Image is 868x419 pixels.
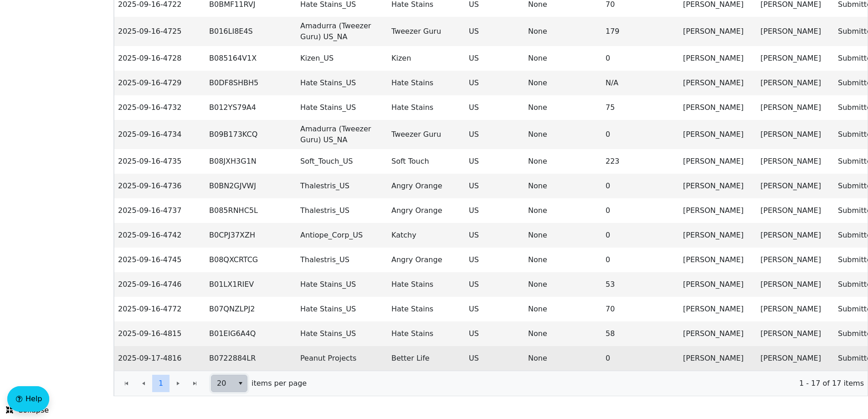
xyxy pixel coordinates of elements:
[524,272,602,297] td: None
[524,149,602,174] td: None
[205,346,297,371] td: B0722884LR
[524,198,602,223] td: None
[388,17,465,46] td: Tweezer Guru
[205,71,297,95] td: B0DF8SHBH5
[524,321,602,346] td: None
[524,95,602,120] td: None
[757,174,834,198] td: [PERSON_NAME]
[297,248,388,272] td: Thalestris_US
[252,378,307,389] span: items per page
[388,174,465,198] td: Angry Orange
[205,149,297,174] td: B08JXH3G1N
[757,297,834,321] td: [PERSON_NAME]
[388,272,465,297] td: Hate Stains
[465,17,524,46] td: US
[757,223,834,248] td: [PERSON_NAME]
[757,46,834,71] td: [PERSON_NAME]
[114,174,205,198] td: 2025-09-16-4736
[205,248,297,272] td: B08QXCRTCG
[114,71,205,95] td: 2025-09-16-4729
[388,120,465,149] td: Tweezer Guru
[602,174,679,198] td: 0
[602,248,679,272] td: 0
[465,297,524,321] td: US
[297,71,388,95] td: Hate Stains_US
[465,272,524,297] td: US
[314,378,864,389] span: 1 - 17 of 17 items
[114,223,205,248] td: 2025-09-16-4742
[114,46,205,71] td: 2025-09-16-4728
[602,149,679,174] td: 223
[114,272,205,297] td: 2025-09-16-4746
[465,95,524,120] td: US
[524,297,602,321] td: None
[602,17,679,46] td: 179
[388,149,465,174] td: Soft Touch
[679,198,757,223] td: [PERSON_NAME]
[205,198,297,223] td: B085RNHC5L
[602,321,679,346] td: 58
[114,149,205,174] td: 2025-09-16-4735
[114,198,205,223] td: 2025-09-16-4737
[524,248,602,272] td: None
[114,371,868,396] div: Page 1 of 1
[524,174,602,198] td: None
[757,346,834,371] td: [PERSON_NAME]
[205,297,297,321] td: B07QNZLPJ2
[297,46,388,71] td: Kizen_US
[114,346,205,371] td: 2025-09-17-4816
[757,248,834,272] td: [PERSON_NAME]
[679,174,757,198] td: [PERSON_NAME]
[524,223,602,248] td: None
[388,223,465,248] td: Katchy
[388,297,465,321] td: Hate Stains
[205,223,297,248] td: B0CPJ37XZH
[524,346,602,371] td: None
[465,198,524,223] td: US
[602,223,679,248] td: 0
[465,46,524,71] td: US
[388,321,465,346] td: Hate Stains
[757,95,834,120] td: [PERSON_NAME]
[465,71,524,95] td: US
[757,149,834,174] td: [PERSON_NAME]
[465,346,524,371] td: US
[679,46,757,71] td: [PERSON_NAME]
[602,46,679,71] td: 0
[114,17,205,46] td: 2025-09-16-4725
[465,321,524,346] td: US
[679,95,757,120] td: [PERSON_NAME]
[7,386,49,412] button: Help floatingactionbutton
[114,248,205,272] td: 2025-09-16-4745
[757,71,834,95] td: [PERSON_NAME]
[26,393,42,404] span: Help
[297,174,388,198] td: Thalestris_US
[388,198,465,223] td: Angry Orange
[114,120,205,149] td: 2025-09-16-4734
[205,174,297,198] td: B0BN2GJVWJ
[388,71,465,95] td: Hate Stains
[388,46,465,71] td: Kizen
[465,120,524,149] td: US
[388,346,465,371] td: Better Life
[465,223,524,248] td: US
[297,149,388,174] td: Soft_Touch_US
[757,321,834,346] td: [PERSON_NAME]
[297,120,388,149] td: Amadurra (Tweezer Guru) US_NA
[679,149,757,174] td: [PERSON_NAME]
[602,272,679,297] td: 53
[297,17,388,46] td: Amadurra (Tweezer Guru) US_NA
[205,95,297,120] td: B012YS79A4
[159,378,163,389] span: 1
[297,95,388,120] td: Hate Stains_US
[757,198,834,223] td: [PERSON_NAME]
[679,71,757,95] td: [PERSON_NAME]
[297,223,388,248] td: Antiope_Corp_US
[679,120,757,149] td: [PERSON_NAME]
[211,375,247,392] span: Page size
[524,46,602,71] td: None
[234,375,247,392] button: select
[524,17,602,46] td: None
[602,297,679,321] td: 70
[205,321,297,346] td: B01EIG6A4Q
